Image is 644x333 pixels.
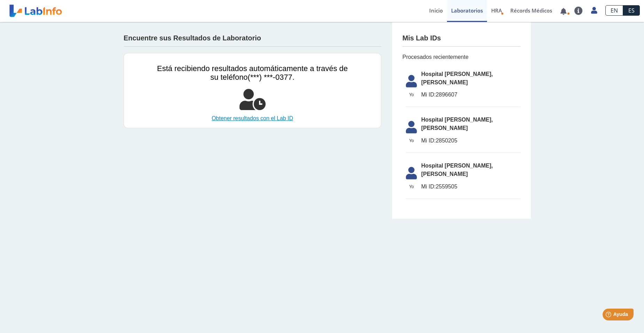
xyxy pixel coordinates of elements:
span: Mi ID: [421,92,436,98]
h4: Mis Lab IDs [402,34,441,42]
a: EN [605,5,623,16]
a: Obtener resultados con el Lab ID [157,114,348,123]
a: ES [623,5,640,16]
span: Mi ID: [421,138,436,144]
span: HRA [491,7,502,14]
iframe: Help widget launcher [582,306,636,325]
span: Hospital [PERSON_NAME], [PERSON_NAME] [421,162,520,178]
span: Yo [402,92,421,98]
h4: Encuentre sus Resultados de Laboratorio [124,34,261,42]
span: Yo [402,138,421,144]
span: 2896607 [421,91,520,99]
span: Hospital [PERSON_NAME], [PERSON_NAME] [421,116,520,132]
span: Hospital [PERSON_NAME], [PERSON_NAME] [421,70,520,87]
span: 2559505 [421,183,520,191]
span: 2850205 [421,137,520,145]
span: Mi ID: [421,184,436,189]
span: Está recibiendo resultados automáticamente a través de su teléfono [157,64,348,82]
span: Yo [402,184,421,190]
span: Procesados recientemente [402,53,520,61]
